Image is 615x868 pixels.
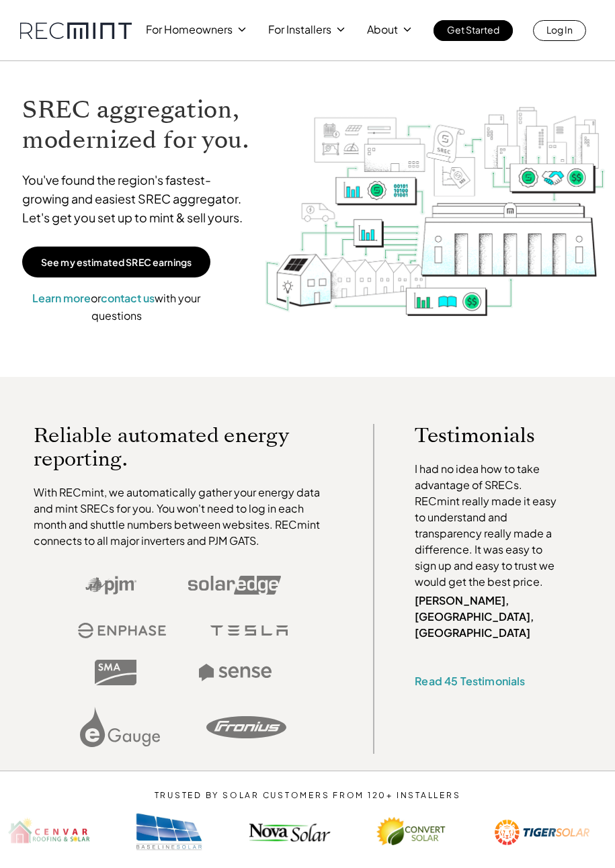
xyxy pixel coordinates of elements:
[22,247,210,277] a: See my estimated SREC earnings
[533,20,586,41] a: Log In
[415,424,565,447] p: Testimonials
[114,791,501,800] p: TRUSTED BY SOLAR CUSTOMERS FROM 120+ INSTALLERS
[22,171,251,227] p: You've found the region's fastest-growing and easiest SREC aggregator. Let's get you set up to mi...
[415,674,525,688] a: Read 45 Testimonials
[41,256,192,268] p: See my estimated SREC earnings
[34,424,333,471] p: Reliable automated energy reporting.
[101,291,155,305] a: contact us
[34,484,333,549] p: With RECmint, we automatically gather your energy data and mint SRECs for you. You won't need to ...
[447,20,499,39] p: Get Started
[264,79,606,353] img: RECmint value cycle
[367,20,398,39] p: About
[32,291,91,305] a: Learn more
[415,461,565,590] p: I had no idea how to take advantage of SRECs. RECmint really made it easy to understand and trans...
[22,290,210,324] p: or with your questions
[415,593,565,641] p: [PERSON_NAME], [GEOGRAPHIC_DATA], [GEOGRAPHIC_DATA]
[146,20,233,39] p: For Homeowners
[546,20,573,39] p: Log In
[434,20,513,41] a: Get Started
[22,95,251,155] h1: SREC aggregation, modernized for you.
[268,20,331,39] p: For Installers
